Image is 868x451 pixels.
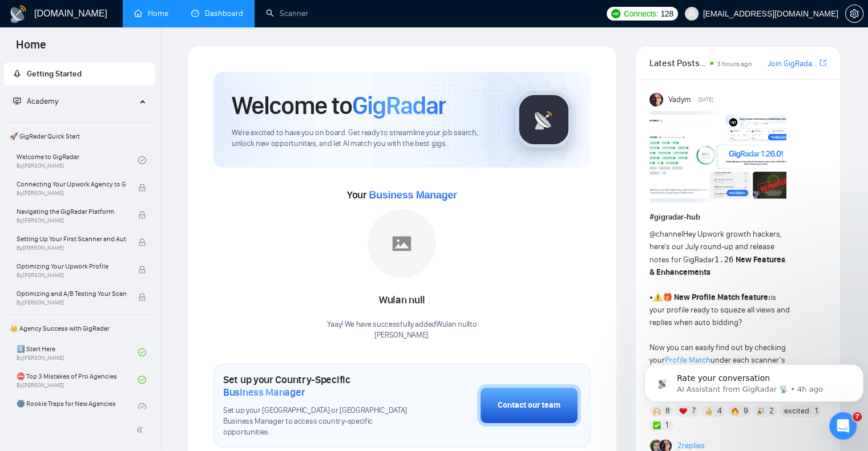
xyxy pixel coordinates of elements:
iframe: Intercom notifications message [640,340,868,420]
span: By [PERSON_NAME] [17,245,126,251]
span: export [819,58,826,67]
a: searchScanner [266,9,308,18]
img: placeholder.png [368,209,436,278]
span: lock [138,238,146,246]
span: Connecting Your Upwork Agency to GigRadar [17,178,126,190]
span: Optimizing Your Upwork Profile [17,261,126,272]
span: Vadym [668,94,691,106]
img: Vadym [649,93,663,107]
div: Wulan null [327,291,477,310]
img: F09AC4U7ATU-image.png [649,111,786,202]
a: 🌚 Rookie Traps for New Agencies [17,395,138,420]
span: Set up your [GEOGRAPHIC_DATA] or [GEOGRAPHIC_DATA] Business Manager to access country-specific op... [223,405,420,438]
span: Setting Up Your First Scanner and Auto-Bidder [17,233,126,245]
img: ✅ [653,421,661,429]
span: double-left [136,424,147,436]
span: lock [138,293,146,301]
span: Academy [13,96,58,106]
span: Latest Posts from the GigRadar Community [649,56,706,70]
span: Connects: [624,7,658,20]
span: 7 [853,412,862,421]
a: homeHome [134,9,168,18]
span: Getting Started [27,69,82,79]
h1: # gigradar-hub [649,211,826,224]
span: lock [138,184,146,192]
li: Getting Started [4,63,155,86]
span: 1 [665,420,668,431]
img: gigradar-logo.png [515,91,572,148]
span: check-circle [138,376,146,384]
button: Contact our team [477,384,581,426]
h1: Set up your Country-Specific [223,373,420,399]
div: Contact our team [498,399,560,412]
a: 1️⃣ Start HereBy[PERSON_NAME] [17,340,138,365]
span: Your [347,189,457,201]
span: 🎁 [663,292,672,302]
a: setting [845,9,863,18]
span: [DATE] [698,95,713,105]
span: Optimizing and A/B Testing Your Scanner for Better Results [17,288,126,299]
span: Academy [27,96,58,106]
a: Join GigRadar Slack Community [768,58,817,70]
span: We're excited to have you on board. Get ready to streamline your job search, unlock new opportuni... [232,128,497,149]
span: 3 hours ago [717,60,752,68]
span: Navigating the GigRadar Platform [17,206,126,217]
a: ⛔ Top 3 Mistakes of Pro AgenciesBy[PERSON_NAME] [17,367,138,392]
span: fund-projection-screen [13,97,21,105]
span: @channel [649,229,683,239]
span: GigRadar [352,90,446,121]
span: Home [7,36,55,60]
code: 1.26 [714,255,734,264]
span: By [PERSON_NAME] [17,272,126,279]
span: By [PERSON_NAME] [17,190,126,197]
a: dashboardDashboard [191,9,243,18]
span: 128 [660,7,673,20]
iframe: Intercom live chat [829,412,857,440]
span: rocket [13,70,21,78]
a: export [819,58,826,68]
div: Yaay! We have successfully added Wulan null to [327,319,477,341]
span: By [PERSON_NAME] [17,299,126,306]
span: check-circle [138,403,146,411]
p: [PERSON_NAME] . [327,330,477,341]
span: 🚀 GigRadar Quick Start [5,125,154,148]
h1: Welcome to [232,90,446,121]
img: upwork-logo.png [611,9,620,18]
span: check-circle [138,348,146,356]
span: By [PERSON_NAME] [17,217,126,224]
span: Business Manager [369,189,457,201]
span: ⚠️ [653,292,663,302]
span: user [688,10,696,18]
span: lock [138,266,146,274]
strong: New Profile Match feature: [674,292,770,302]
span: check-circle [138,156,146,164]
img: logo [9,5,27,23]
span: lock [138,211,146,219]
button: setting [845,5,863,23]
span: Business Manager [223,386,305,399]
span: 👑 Agency Success with GigRadar [5,317,154,340]
a: Welcome to GigRadarBy[PERSON_NAME] [17,148,138,173]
